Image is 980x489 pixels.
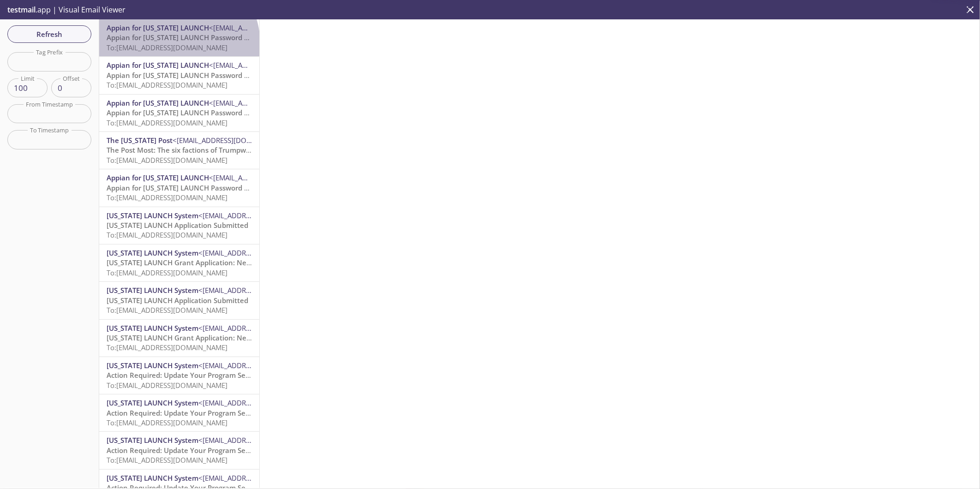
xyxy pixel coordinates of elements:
[107,33,270,42] span: Appian for [US_STATE] LAUNCH Password Change
[198,211,353,220] span: <[EMAIL_ADDRESS][DOMAIN_NAME][US_STATE]>
[107,98,209,107] span: Appian for [US_STATE] LAUNCH
[107,305,227,315] span: To: [EMAIL_ADDRESS][DOMAIN_NAME]
[107,193,227,202] span: To: [EMAIL_ADDRESS][DOMAIN_NAME]
[99,57,259,94] div: Appian for [US_STATE] LAUNCH<[EMAIL_ADDRESS][DOMAIN_NAME]>Appian for [US_STATE] LAUNCH Password C...
[198,361,353,370] span: <[EMAIL_ADDRESS][DOMAIN_NAME][US_STATE]>
[107,286,198,295] span: [US_STATE] LAUNCH System
[107,455,227,465] span: To: [EMAIL_ADDRESS][DOMAIN_NAME]
[198,473,353,483] span: <[EMAIL_ADDRESS][DOMAIN_NAME][US_STATE]>
[107,230,227,239] span: To: [EMAIL_ADDRESS][DOMAIN_NAME]
[15,28,84,40] span: Refresh
[107,183,270,192] span: Appian for [US_STATE] LAUNCH Password Change
[107,155,227,165] span: To: [EMAIL_ADDRESS][DOMAIN_NAME]
[7,25,91,43] button: Refresh
[107,248,198,257] span: [US_STATE] LAUNCH System
[198,323,353,333] span: <[EMAIL_ADDRESS][DOMAIN_NAME][US_STATE]>
[107,333,310,342] span: [US_STATE] LAUNCH Grant Application: New Adult Participant
[209,23,329,32] span: <[EMAIL_ADDRESS][DOMAIN_NAME]>
[107,370,344,380] span: Action Required: Update Your Program Selection in [US_STATE] LAUNCH
[7,5,36,15] span: testmail
[107,221,248,230] span: [US_STATE] LAUNCH Application Submitted
[107,60,209,70] span: Appian for [US_STATE] LAUNCH
[99,357,259,394] div: [US_STATE] LAUNCH System<[EMAIL_ADDRESS][DOMAIN_NAME][US_STATE]>Action Required: Update Your Prog...
[198,286,353,295] span: <[EMAIL_ADDRESS][DOMAIN_NAME][US_STATE]>
[107,145,259,155] span: The Post Most: The six factions of Trumpworld
[198,398,353,407] span: <[EMAIL_ADDRESS][DOMAIN_NAME][US_STATE]>
[198,435,353,445] span: <[EMAIL_ADDRESS][DOMAIN_NAME][US_STATE]>
[107,118,227,127] span: To: [EMAIL_ADDRESS][DOMAIN_NAME]
[99,244,259,281] div: [US_STATE] LAUNCH System<[EMAIL_ADDRESS][DOMAIN_NAME][US_STATE]>[US_STATE] LAUNCH Grant Applicati...
[107,381,227,390] span: To: [EMAIL_ADDRESS][DOMAIN_NAME]
[107,211,198,220] span: [US_STATE] LAUNCH System
[107,173,209,182] span: Appian for [US_STATE] LAUNCH
[107,446,344,455] span: Action Required: Update Your Program Selection in [US_STATE] LAUNCH
[107,408,344,417] span: Action Required: Update Your Program Selection in [US_STATE] LAUNCH
[107,296,248,305] span: [US_STATE] LAUNCH Application Submitted
[107,323,198,333] span: [US_STATE] LAUNCH System
[99,394,259,431] div: [US_STATE] LAUNCH System<[EMAIL_ADDRESS][DOMAIN_NAME][US_STATE]>Action Required: Update Your Prog...
[99,132,259,169] div: The [US_STATE] Post<[EMAIL_ADDRESS][DOMAIN_NAME]>The Post Most: The six factions of TrumpworldTo:...
[198,248,353,257] span: <[EMAIL_ADDRESS][DOMAIN_NAME][US_STATE]>
[107,398,198,407] span: [US_STATE] LAUNCH System
[107,71,270,80] span: Appian for [US_STATE] LAUNCH Password Change
[107,80,227,89] span: To: [EMAIL_ADDRESS][DOMAIN_NAME]
[107,43,227,52] span: To: [EMAIL_ADDRESS][DOMAIN_NAME]
[107,258,310,267] span: [US_STATE] LAUNCH Grant Application: New Adult Participant
[173,136,292,145] span: <[EMAIL_ADDRESS][DOMAIN_NAME]>
[99,19,259,56] div: Appian for [US_STATE] LAUNCH<[EMAIL_ADDRESS][DOMAIN_NAME]>Appian for [US_STATE] LAUNCH Password C...
[107,23,209,32] span: Appian for [US_STATE] LAUNCH
[99,282,259,319] div: [US_STATE] LAUNCH System<[EMAIL_ADDRESS][DOMAIN_NAME][US_STATE]>[US_STATE] LAUNCH Application Sub...
[107,136,173,145] span: The [US_STATE] Post
[99,320,259,357] div: [US_STATE] LAUNCH System<[EMAIL_ADDRESS][DOMAIN_NAME][US_STATE]>[US_STATE] LAUNCH Grant Applicati...
[107,473,198,483] span: [US_STATE] LAUNCH System
[209,173,329,182] span: <[EMAIL_ADDRESS][DOMAIN_NAME]>
[209,60,329,70] span: <[EMAIL_ADDRESS][DOMAIN_NAME]>
[209,98,329,107] span: <[EMAIL_ADDRESS][DOMAIN_NAME]>
[107,361,198,370] span: [US_STATE] LAUNCH System
[99,207,259,244] div: [US_STATE] LAUNCH System<[EMAIL_ADDRESS][DOMAIN_NAME][US_STATE]>[US_STATE] LAUNCH Application Sub...
[107,435,198,445] span: [US_STATE] LAUNCH System
[107,418,227,427] span: To: [EMAIL_ADDRESS][DOMAIN_NAME]
[107,343,227,352] span: To: [EMAIL_ADDRESS][DOMAIN_NAME]
[99,432,259,469] div: [US_STATE] LAUNCH System<[EMAIL_ADDRESS][DOMAIN_NAME][US_STATE]>Action Required: Update Your Prog...
[99,95,259,131] div: Appian for [US_STATE] LAUNCH<[EMAIL_ADDRESS][DOMAIN_NAME]>Appian for [US_STATE] LAUNCH Password C...
[107,108,270,117] span: Appian for [US_STATE] LAUNCH Password Change
[107,268,227,277] span: To: [EMAIL_ADDRESS][DOMAIN_NAME]
[99,169,259,206] div: Appian for [US_STATE] LAUNCH<[EMAIL_ADDRESS][DOMAIN_NAME]>Appian for [US_STATE] LAUNCH Password C...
